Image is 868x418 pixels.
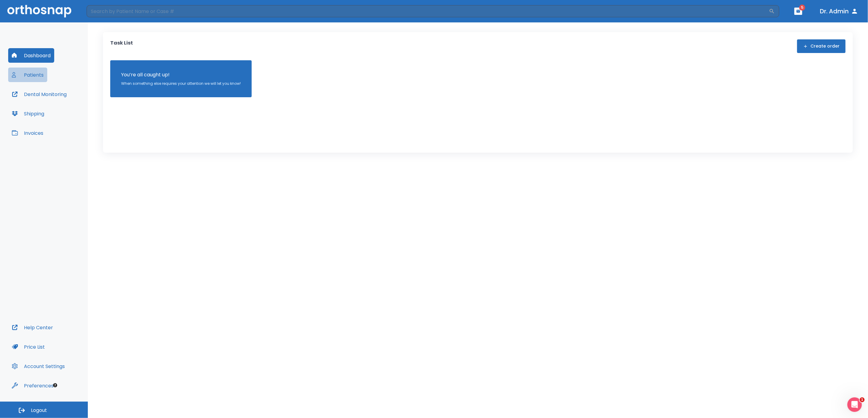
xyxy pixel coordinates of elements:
[847,397,862,412] iframe: Intercom live chat
[817,6,861,17] button: Dr. Admin
[8,48,54,63] button: Dashboard
[87,5,769,17] input: Search by Patient Name or Case #
[797,39,846,53] button: Create order
[860,397,865,402] span: 1
[121,81,241,86] p: When something else requires your attention we will let you know!
[31,407,47,414] span: Logout
[8,87,70,101] button: Dental Monitoring
[7,5,71,17] img: Orthosnap
[8,106,48,121] button: Shipping
[52,383,58,388] div: Tooltip anchor
[110,39,133,53] p: Task List
[8,359,68,373] button: Account Settings
[8,340,48,354] button: Price List
[8,378,57,393] button: Preferences
[8,320,57,335] button: Help Center
[8,126,47,140] button: Invoices
[799,5,805,11] span: 5
[121,71,241,78] p: You’re all caught up!
[8,68,47,82] button: Patients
